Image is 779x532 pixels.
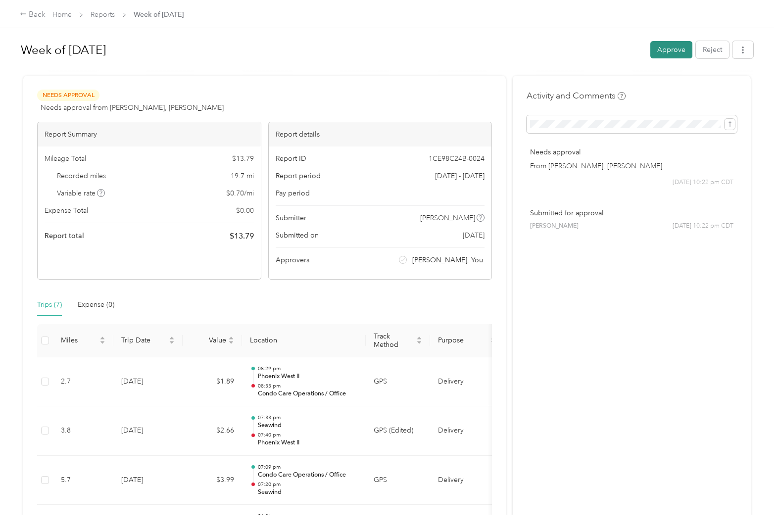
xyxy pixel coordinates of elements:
[183,406,242,456] td: $2.66
[366,406,430,456] td: GPS (Edited)
[191,336,226,344] span: Value
[258,389,358,398] p: Condo Care Operations / Office
[41,102,224,113] span: Needs approval from [PERSON_NAME], [PERSON_NAME]
[20,9,46,21] div: Back
[366,456,430,505] td: GPS
[57,188,105,198] span: Variable rate
[416,335,422,341] span: caret-up
[530,208,733,218] p: Submitted for approval
[169,335,175,341] span: caret-up
[276,188,310,198] span: Pay period
[236,205,254,216] span: $ 0.00
[527,90,626,102] h4: Activity and Comments
[258,513,358,520] p: 06:26 pm
[530,147,733,157] p: Needs approval
[416,339,422,345] span: caret-down
[673,178,733,187] span: [DATE] 10:22 pm CDT
[258,421,358,430] p: Seawind
[258,365,358,372] p: 08:29 pm
[258,464,358,471] p: 07:09 pm
[276,255,309,265] span: Approvers
[232,153,254,164] span: $ 13.79
[374,332,414,349] span: Track Method
[91,10,115,19] a: Reports
[52,10,72,19] a: Home
[21,38,643,62] h1: Week of September 22 2025
[530,161,733,171] p: From [PERSON_NAME], [PERSON_NAME]
[463,230,485,241] span: [DATE]
[258,383,358,389] p: 08:33 pm
[134,9,184,20] span: Week of [DATE]
[258,438,358,447] p: Phoenix West II
[438,336,488,344] span: Purpose
[183,357,242,407] td: $1.89
[490,335,496,341] span: caret-up
[45,205,88,216] span: Expense Total
[258,471,358,480] p: Condo Care Operations / Office
[99,339,105,345] span: caret-down
[113,406,183,456] td: [DATE]
[226,188,254,198] span: $ 0.70 / mi
[366,324,430,357] th: Track Method
[228,335,234,341] span: caret-up
[429,153,485,164] span: 1CE98C24B-0024
[673,222,733,231] span: [DATE] 10:22 pm CDT
[276,213,306,223] span: Submitter
[366,357,430,407] td: GPS
[183,456,242,505] td: $3.99
[113,456,183,505] td: [DATE]
[724,477,779,532] iframe: Everlance-gr Chat Button Frame
[276,230,319,241] span: Submitted on
[258,488,358,497] p: Seawind
[258,372,358,381] p: Phoenix West II
[231,171,254,181] span: 19.7 mi
[169,339,175,345] span: caret-down
[276,171,321,181] span: Report period
[45,231,84,241] span: Report total
[61,336,97,344] span: Miles
[430,324,504,357] th: Purpose
[230,230,254,242] span: $ 13.79
[113,357,183,407] td: [DATE]
[38,122,261,146] div: Report Summary
[530,222,579,231] span: [PERSON_NAME]
[435,171,485,181] span: [DATE] - [DATE]
[37,299,62,310] div: Trips (7)
[430,357,504,407] td: Delivery
[242,324,366,357] th: Location
[258,432,358,438] p: 07:40 pm
[490,339,496,345] span: caret-down
[57,171,106,181] span: Recorded miles
[420,213,475,223] span: [PERSON_NAME]
[78,299,114,310] div: Expense (0)
[650,41,692,58] button: Approve
[696,41,729,58] button: Reject
[183,324,242,357] th: Value
[99,335,105,341] span: caret-up
[53,406,113,456] td: 3.8
[37,90,99,101] span: Needs Approval
[412,255,483,265] span: [PERSON_NAME], You
[430,406,504,456] td: Delivery
[53,357,113,407] td: 2.7
[121,336,167,344] span: Trip Date
[228,339,234,345] span: caret-down
[53,324,113,357] th: Miles
[53,456,113,505] td: 5.7
[258,414,358,421] p: 07:33 pm
[276,153,306,164] span: Report ID
[269,122,492,146] div: Report details
[430,456,504,505] td: Delivery
[258,481,358,488] p: 07:20 pm
[113,324,183,357] th: Trip Date
[45,153,86,164] span: Mileage Total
